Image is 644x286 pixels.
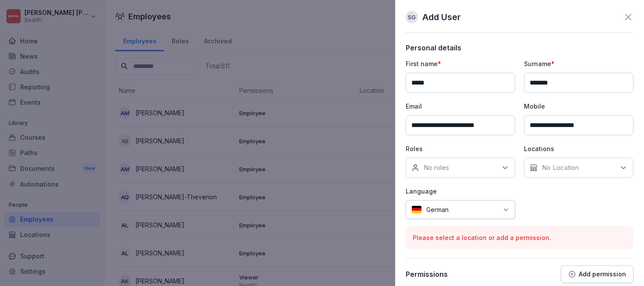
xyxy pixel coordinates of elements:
button: Add permission [561,265,633,283]
div: German [406,200,515,219]
p: Mobile [524,102,633,111]
img: de.svg [411,205,422,214]
p: Please select a location or add a permission. [413,233,626,242]
p: First name [406,59,515,68]
p: Add User [422,11,461,24]
p: Personal details [406,43,633,52]
p: Locations [524,144,633,153]
p: Roles [406,144,515,153]
p: Permissions [406,270,448,279]
p: Surname [524,59,633,68]
p: No roles [424,163,449,172]
p: Email [406,102,515,111]
p: No Location [542,163,579,172]
p: Add permission [579,271,626,278]
p: Language [406,187,515,196]
div: SG [406,11,418,23]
